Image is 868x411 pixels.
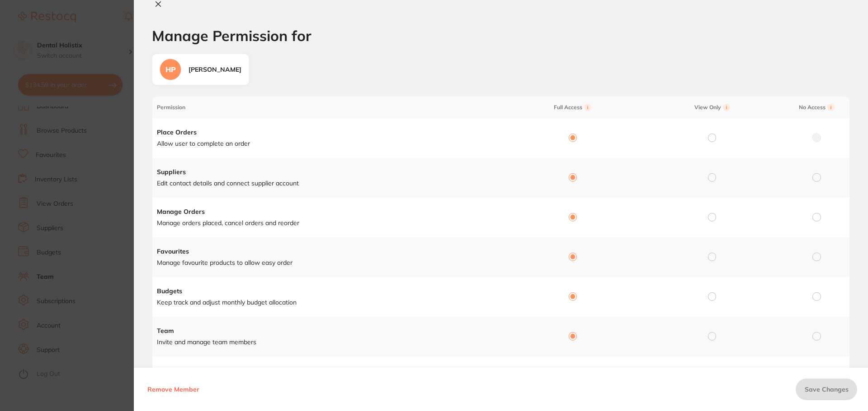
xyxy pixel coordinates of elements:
span: Permission [157,104,500,111]
span: Full Access [505,104,640,111]
span: Remove Member [147,385,199,393]
p: Manage orders placed, cancel orders and reorder [157,219,500,228]
span: No Access [784,104,849,111]
p: Manage favourite products to allow easy order [157,259,500,268]
h4: Budgets [157,287,500,296]
h4: Place Orders [157,128,500,137]
button: Remove Member [145,379,202,400]
h1: Manage Permission for [152,28,850,44]
p: Invite and manage team members [157,338,500,347]
h4: Contract Price [157,366,500,375]
h4: Suppliers [157,168,500,177]
button: Save Changes [796,379,857,400]
div: HP [160,59,181,80]
div: [PERSON_NAME] [189,65,241,74]
h4: Favourites [157,247,500,256]
span: Save Changes [805,385,849,393]
p: Edit contact details and connect supplier account [157,179,500,188]
h4: Manage Orders [157,208,500,217]
h4: Team [157,327,500,336]
span: View Only [645,104,779,111]
p: Allow user to complete an order [157,139,500,148]
p: Keep track and adjust monthly budget allocation [157,298,500,307]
